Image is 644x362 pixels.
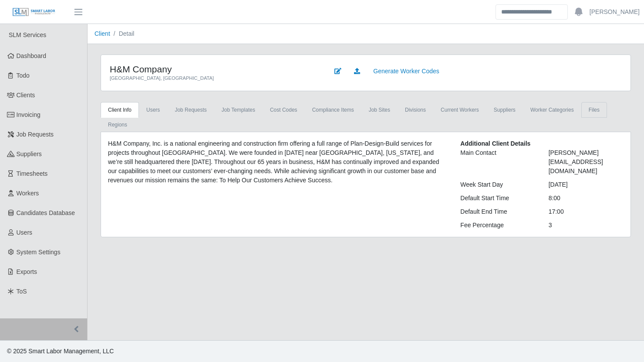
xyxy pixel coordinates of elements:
a: Job Templates [214,102,263,118]
a: Job Requests [167,102,214,118]
div: [DATE] [542,180,630,189]
b: Additional Client Details [460,140,530,147]
a: Files [581,102,607,118]
span: Users [17,229,33,236]
div: Default End Time [454,207,542,216]
input: Search [496,4,568,20]
span: © 2025 Smart Labor Management, LLC [7,348,114,355]
div: 8:00 [542,194,630,203]
div: 17:00 [542,207,630,216]
div: Week Start Day [454,180,542,189]
a: Generate Worker Codes [368,64,445,79]
img: SLM Logo [12,7,56,17]
span: ToS [17,288,27,295]
span: Suppliers [17,150,42,157]
h4: H&M Company [110,64,316,75]
span: Workers [17,190,39,197]
a: Client Info [101,102,139,118]
a: job sites [361,102,398,118]
div: Default Start Time [454,194,542,203]
span: Todo [17,72,30,79]
a: Suppliers [486,102,523,118]
div: [PERSON_NAME] [EMAIL_ADDRESS][DOMAIN_NAME] [542,148,630,176]
span: System Settings [17,249,61,256]
span: Job Requests [17,131,54,138]
a: Worker Categories [523,102,581,118]
span: Timesheets [17,170,48,177]
li: Detail [110,29,135,38]
a: Current Workers [433,102,486,118]
span: SLM Services [9,31,46,38]
a: Divisions [398,102,433,118]
div: 3 [542,221,630,230]
span: Clients [17,92,35,99]
a: Compliance Items [305,102,361,118]
span: Candidates Database [17,209,75,216]
span: Dashboard [17,52,47,59]
a: Client [94,30,110,37]
div: Main Contact [454,148,542,176]
a: Regions [101,117,135,133]
div: [GEOGRAPHIC_DATA], [GEOGRAPHIC_DATA] [110,75,316,82]
span: Exports [17,268,37,275]
div: Fee Percentage [454,221,542,230]
a: Users [139,102,167,118]
span: Invoicing [17,111,40,118]
p: H&M Company, Inc. is a national engineering and construction firm offering a full range of Plan-D... [108,139,447,185]
a: cost codes [263,102,305,118]
a: [PERSON_NAME] [590,7,640,17]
